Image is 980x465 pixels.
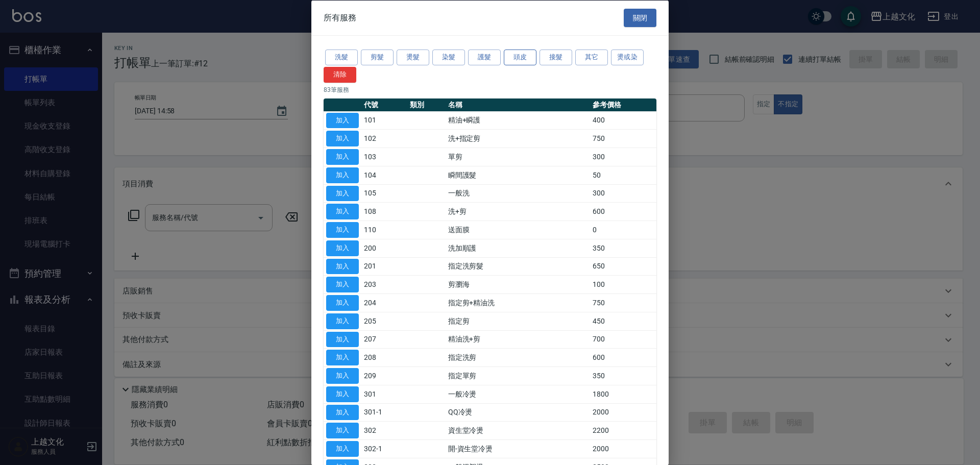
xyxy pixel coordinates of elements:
td: 302-1 [361,439,407,458]
td: 洗+剪 [446,202,591,221]
button: 接髮 [540,50,572,65]
p: 83 筆服務 [324,85,656,94]
button: 加入 [326,295,359,311]
button: 加入 [326,167,359,183]
td: 207 [361,330,407,349]
td: 201 [361,257,407,276]
button: 關閉 [624,8,656,27]
button: 加入 [326,131,359,146]
td: 204 [361,293,407,312]
td: 200 [361,239,407,257]
td: 400 [590,111,656,130]
th: 類別 [407,98,446,111]
td: 精油+瞬護 [446,111,591,130]
td: 108 [361,202,407,221]
td: 105 [361,184,407,203]
button: 其它 [575,50,608,65]
span: 所有服務 [324,12,356,22]
button: 清除 [324,66,356,82]
td: 指定洗剪 [446,348,591,366]
td: 指定單剪 [446,366,591,385]
td: 50 [590,166,656,184]
td: QQ冷燙 [446,403,591,422]
td: 1800 [590,385,656,403]
td: 資生堂冷燙 [446,421,591,439]
td: 301-1 [361,403,407,422]
button: 加入 [326,240,359,256]
th: 代號 [361,98,407,111]
td: 300 [590,184,656,203]
td: 103 [361,148,407,166]
td: 203 [361,275,407,293]
button: 加入 [326,149,359,165]
button: 剪髮 [361,50,394,65]
td: 2200 [590,421,656,439]
td: 2000 [590,439,656,458]
button: 燙或染 [611,50,644,65]
td: 104 [361,166,407,184]
td: 單剪 [446,148,591,166]
td: 750 [590,293,656,312]
button: 加入 [326,258,359,274]
td: 指定剪+精油洗 [446,293,591,312]
button: 染髮 [432,50,465,65]
button: 加入 [326,112,359,128]
td: 700 [590,330,656,349]
td: 301 [361,385,407,403]
td: 洗加順護 [446,239,591,257]
td: 350 [590,366,656,385]
td: 750 [590,129,656,148]
button: 加入 [326,222,359,238]
button: 加入 [326,331,359,347]
td: 瞬間護髮 [446,166,591,184]
button: 加入 [326,313,359,329]
td: 一般冷燙 [446,385,591,403]
th: 名稱 [446,98,591,111]
td: 指定洗剪髮 [446,257,591,276]
button: 加入 [326,185,359,201]
td: 302 [361,421,407,439]
button: 加入 [326,368,359,384]
td: 350 [590,239,656,257]
td: 450 [590,312,656,330]
td: 208 [361,348,407,366]
td: 650 [590,257,656,276]
td: 100 [590,275,656,293]
td: 一般洗 [446,184,591,203]
button: 加入 [326,404,359,420]
td: 開-資生堂冷燙 [446,439,591,458]
td: 2000 [590,403,656,422]
td: 102 [361,129,407,148]
button: 加入 [326,423,359,438]
td: 送面膜 [446,221,591,239]
td: 300 [590,148,656,166]
button: 加入 [326,441,359,457]
button: 加入 [326,277,359,292]
td: 600 [590,348,656,366]
td: 剪瀏海 [446,275,591,293]
td: 0 [590,221,656,239]
td: 101 [361,111,407,130]
button: 洗髮 [325,50,358,65]
td: 600 [590,202,656,221]
td: 205 [361,312,407,330]
button: 頭皮 [504,50,536,65]
button: 加入 [326,386,359,402]
th: 參考價格 [590,98,656,111]
td: 209 [361,366,407,385]
button: 燙髮 [397,50,429,65]
td: 洗+指定剪 [446,129,591,148]
button: 護髮 [468,50,501,65]
td: 110 [361,221,407,239]
td: 精油洗+剪 [446,330,591,349]
td: 指定剪 [446,312,591,330]
button: 加入 [326,204,359,219]
button: 加入 [326,350,359,365]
